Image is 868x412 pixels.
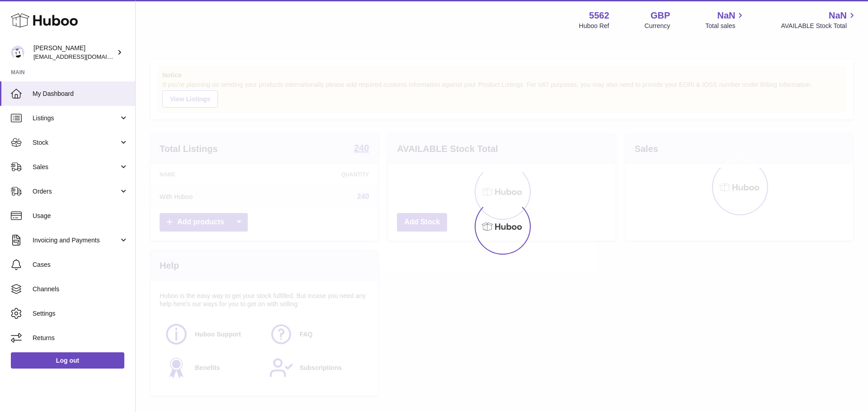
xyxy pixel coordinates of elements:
[33,334,128,342] span: Returns
[33,44,115,61] div: [PERSON_NAME]
[33,309,128,318] span: Settings
[33,212,128,220] span: Usage
[781,22,857,30] span: AVAILABLE Stock Total
[589,9,609,22] strong: 5562
[717,9,735,22] span: NaN
[11,46,24,59] img: internalAdmin-5562@internal.huboo.com
[705,22,745,30] span: Total sales
[829,9,847,22] span: NaN
[33,90,128,98] span: My Dashboard
[33,114,119,123] span: Listings
[33,138,119,147] span: Stock
[33,53,133,60] span: [EMAIL_ADDRESS][DOMAIN_NAME]
[33,236,119,245] span: Invoicing and Payments
[33,163,119,171] span: Sales
[579,22,609,30] div: Huboo Ref
[33,187,119,196] span: Orders
[11,352,124,369] a: Log out
[705,9,745,30] a: NaN Total sales
[33,285,128,294] span: Channels
[645,22,670,30] div: Currency
[33,260,128,269] span: Cases
[651,9,670,22] strong: GBP
[781,9,857,30] a: NaN AVAILABLE Stock Total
